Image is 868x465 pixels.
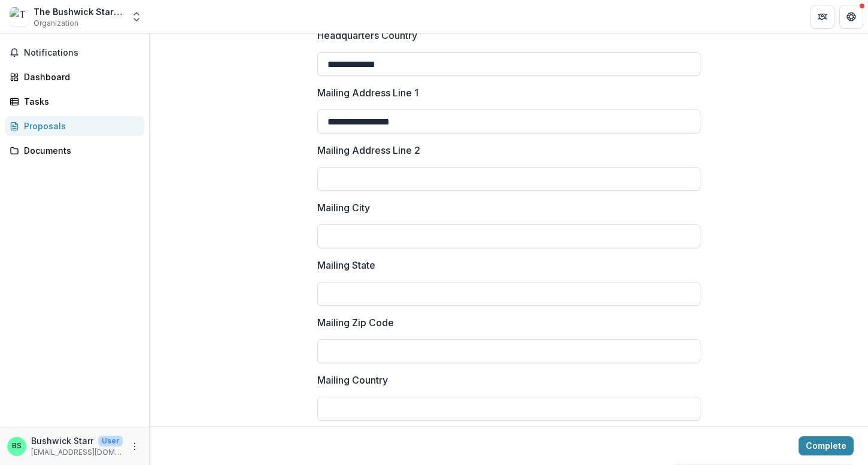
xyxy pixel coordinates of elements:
a: Proposals [5,116,144,136]
a: Tasks [5,92,144,111]
p: [EMAIL_ADDRESS][DOMAIN_NAME] [31,447,123,458]
p: Mailing Country [317,373,388,387]
p: Mailing City [317,200,370,215]
button: Open entity switcher [128,5,145,29]
div: Documents [24,144,135,157]
p: User [98,436,123,446]
a: Documents [5,141,144,160]
div: Dashboard [24,71,135,83]
span: Notifications [24,48,139,58]
img: The Bushwick Starr, Inc [10,7,29,26]
p: Headquarters Country [317,28,417,42]
p: Mailing Address Line 2 [317,143,420,157]
div: Bushwick Starr [12,442,22,450]
div: The Bushwick Starr, Inc [34,5,123,18]
p: Mailing State [317,258,375,272]
button: More [128,439,142,454]
span: Organization [34,18,78,29]
div: Tasks [24,95,135,108]
div: Proposals [24,120,135,132]
p: Mailing Zip Code [317,315,394,330]
p: Mailing Address Line 1 [317,86,418,100]
button: Complete [799,436,854,455]
button: Partners [811,5,834,29]
button: Get Help [839,5,863,29]
p: Bushwick Starr [31,434,93,447]
a: Dashboard [5,67,144,87]
button: Notifications [5,43,144,62]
